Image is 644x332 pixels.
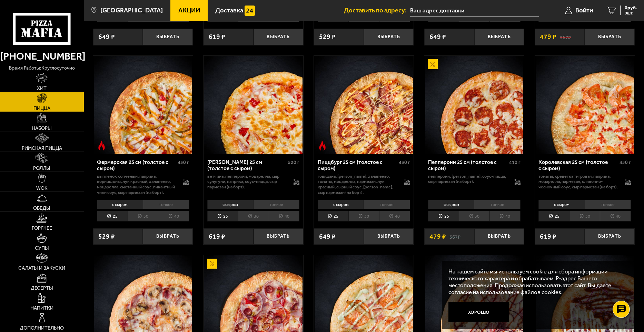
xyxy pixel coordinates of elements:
span: Доставка [215,7,243,14]
li: с сыром [538,200,584,209]
button: Выбрать [364,29,414,45]
li: 40 [269,211,300,221]
span: WOK [36,186,48,190]
button: Выбрать [143,228,193,245]
span: 0 руб. [625,6,637,10]
button: Выбрать [254,29,304,45]
img: Пиццбург 25 см (толстое с сыром) [315,56,413,154]
span: [GEOGRAPHIC_DATA] [100,7,163,14]
li: 40 [158,211,189,221]
li: 30 [238,211,269,221]
li: 30 [459,211,489,221]
li: с сыром [428,200,474,209]
span: 619 ₽ [209,233,225,240]
button: Выбрать [474,228,524,245]
div: Фермерская 25 см (толстое с сыром) [97,159,176,172]
span: Салаты и закуски [18,266,65,270]
span: Римская пицца [22,146,62,151]
img: Акционный [428,59,438,69]
span: 520 г [288,159,299,165]
span: 649 ₽ [319,233,336,240]
li: тонкое [474,200,520,209]
li: тонкое [143,200,189,209]
button: Выбрать [254,228,304,245]
a: Острое блюдоФермерская 25 см (толстое с сыром) [93,56,193,154]
span: Пицца [33,106,50,111]
span: 479 ₽ [429,233,446,240]
img: 15daf4d41897b9f0e9f617042186c801.svg [245,6,255,15]
li: с сыром [318,200,364,209]
button: Выбрать [143,29,193,45]
a: Прошутто Формаджио 25 см (толстое с сыром) [204,56,303,154]
span: 410 г [509,159,521,165]
a: Острое блюдоПиццбург 25 см (толстое с сыром) [314,56,414,154]
span: 649 ₽ [98,33,115,40]
s: 567 ₽ [449,233,460,240]
s: 567 ₽ [560,33,571,40]
span: Обеды [33,206,50,210]
span: 619 ₽ [540,233,556,240]
button: Выбрать [585,228,635,245]
p: цыпленок копченый, паприка, корнишоны, лук красный, халапеньо, моцарелла, сметанный соус, пикантн... [97,174,176,195]
p: томаты, креветка тигровая, паприка, моцарелла, пармезан, сливочно-чесночный соус, сыр пармезан (н... [538,174,618,190]
li: 25 [97,211,128,221]
li: с сыром [97,200,143,209]
img: Акционный [207,259,217,269]
a: АкционныйПепперони 25 см (толстое с сыром) [424,56,524,154]
span: Хит [37,86,47,91]
span: 430 г [399,159,410,165]
div: [PERSON_NAME] 25 см (толстое с сыром) [207,159,287,172]
button: Хорошо [448,302,509,322]
li: 25 [538,211,569,221]
a: Королевская 25 см (толстое с сыром) [535,56,635,154]
img: Пепперони 25 см (толстое с сыром) [425,56,524,154]
span: Дополнительно [20,325,64,330]
div: Пиццбург 25 см (толстое с сыром) [318,159,397,172]
li: тонкое [253,200,299,209]
span: Доставить по адресу: [344,7,410,14]
span: 450 г [620,159,631,165]
p: говядина, [PERSON_NAME], халапеньо, томаты, моцарелла, пармезан, лук красный, сырный соус, [PERSO... [318,174,397,195]
span: 479 ₽ [540,33,556,40]
img: Фермерская 25 см (толстое с сыром) [94,56,192,154]
div: Королевская 25 см (толстое с сыром) [538,159,618,172]
button: Выбрать [474,29,524,45]
img: Прошутто Формаджио 25 см (толстое с сыром) [204,56,303,154]
li: тонкое [585,200,631,209]
span: Акции [178,7,200,14]
li: 30 [348,211,379,221]
p: пепперони, [PERSON_NAME], соус-пицца, сыр пармезан (на борт). [428,174,507,184]
li: 25 [207,211,238,221]
li: 40 [379,211,410,221]
button: Выбрать [364,228,414,245]
span: 529 ₽ [319,33,336,40]
img: Острое блюдо [317,141,327,151]
p: На нашем сайте мы используем cookie для сбора информации технического характера и обрабатываем IP... [448,268,624,296]
li: 40 [600,211,631,221]
li: 30 [128,211,158,221]
span: Роллы [33,166,50,170]
span: 0 шт. [625,11,637,15]
li: 30 [569,211,600,221]
li: тонкое [364,200,410,209]
li: с сыром [207,200,253,209]
span: Горячее [32,226,52,230]
span: 619 ₽ [209,33,225,40]
img: Королевская 25 см (толстое с сыром) [536,56,634,154]
span: Десерты [31,286,53,290]
li: 25 [428,211,459,221]
span: 529 ₽ [98,233,115,240]
span: Супы [35,246,49,250]
span: 430 г [178,159,189,165]
p: ветчина, пепперони, моцарелла, сыр сулугуни, паприка, соус-пицца, сыр пармезан (на борт). [207,174,287,190]
span: Наборы [32,126,52,131]
span: Напитки [30,305,53,310]
div: Пепперони 25 см (толстое с сыром) [428,159,507,172]
button: Выбрать [585,29,635,45]
input: Ваш адрес доставки [410,4,539,17]
img: Острое блюдо [97,141,107,151]
li: 25 [318,211,348,221]
span: Войти [575,7,593,14]
span: 649 ₽ [429,33,446,40]
li: 40 [489,211,521,221]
